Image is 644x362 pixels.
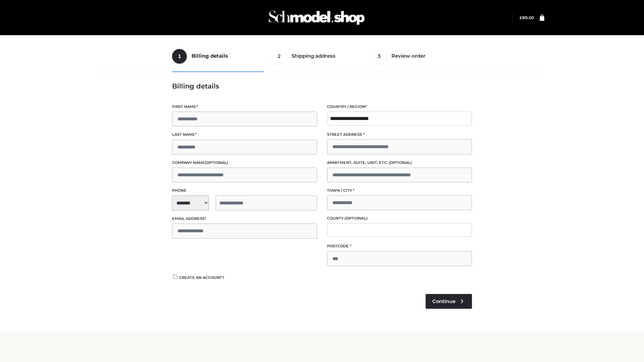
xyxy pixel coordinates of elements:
[344,216,368,221] span: (optional)
[432,298,455,304] span: Continue
[426,294,472,309] a: Continue
[327,160,472,166] label: Apartment, suite, unit, etc.
[172,131,317,138] label: Last name
[520,15,534,20] bdi: 89.00
[172,275,178,279] input: Create an account?
[389,160,412,165] span: (optional)
[327,104,472,110] label: Country / Region
[172,216,317,222] label: Email address
[520,15,522,20] span: £
[327,243,472,249] label: Postcode
[172,160,317,166] label: Company name
[179,275,224,280] span: Create an account?
[327,215,472,222] label: County
[520,15,534,20] a: £89.00
[205,160,228,165] span: (optional)
[327,187,472,194] label: Town / City
[172,187,317,194] label: Phone
[172,82,472,90] h3: Billing details
[266,4,367,31] img: Schmodel Admin 964
[172,104,317,110] label: First name
[327,131,472,138] label: Street address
